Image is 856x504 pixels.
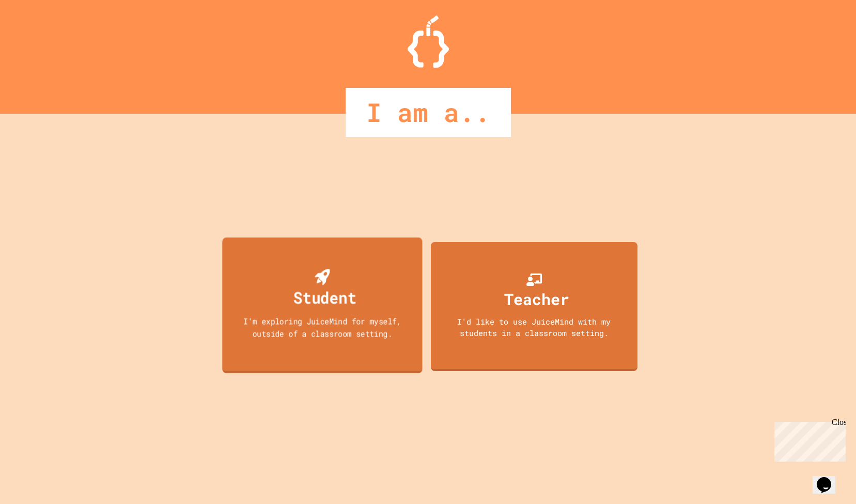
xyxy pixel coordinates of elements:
div: I'd like to use JuiceMind with my students in a classroom setting. [441,316,627,339]
iframe: chat widget [813,463,846,494]
div: Chat with us now!Close [4,4,71,66]
iframe: chat widget [770,418,846,462]
div: I am a.. [346,88,511,137]
div: Student [293,285,356,309]
div: Teacher [504,287,569,311]
img: Logo.svg [408,16,449,68]
div: I'm exploring JuiceMind for myself, outside of a classroom setting. [232,315,412,339]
